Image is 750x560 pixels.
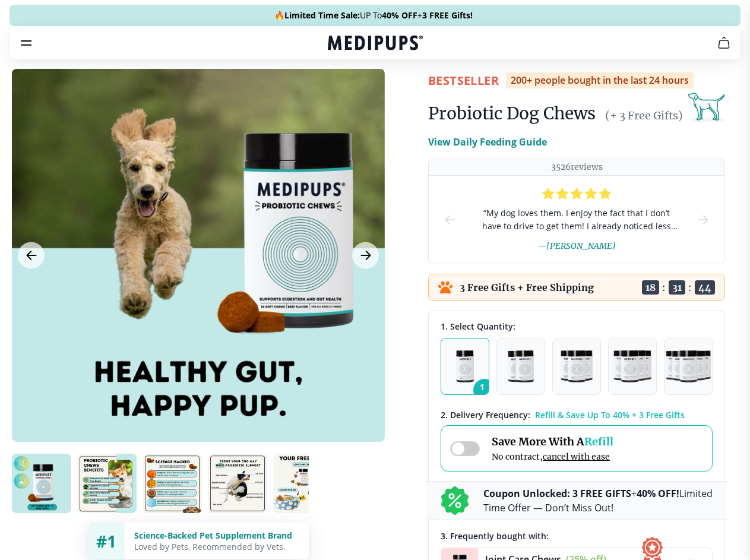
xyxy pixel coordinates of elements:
[441,530,549,542] span: 3 . Frequently bought with:
[710,29,738,57] button: cart
[506,72,694,88] div: 200+ people bought in the last 24 hours
[695,280,715,295] span: 44
[443,176,457,264] button: prev-slide
[642,280,659,295] span: 18
[508,350,534,382] img: Pack of 2 - Natural Dog Supplements
[428,135,547,149] p: View Daily Feeding Guide
[584,435,613,448] span: Refill
[96,530,116,552] span: #1
[605,109,683,122] span: (+ 3 Free Gifts)
[561,350,593,382] img: Pack of 3 - Natural Dog Supplements
[551,162,603,173] p: 3526 reviews
[77,454,137,513] img: Probiotic Dog Chews | Natural Dog Supplements
[637,487,679,500] b: 40% OFF!
[328,34,423,54] a: Medipups
[543,451,610,462] span: cancel with ease
[143,454,202,513] img: Probiotic Dog Chews | Natural Dog Supplements
[19,36,33,50] button: burger-menu
[428,72,499,88] span: BestSeller
[666,350,711,382] img: Pack of 5 - Natural Dog Supplements
[273,454,333,513] img: Probiotic Dog Chews | Natural Dog Supplements
[492,435,613,448] span: Save More With A
[662,281,666,293] span: :
[12,454,71,513] img: Probiotic Dog Chews | Natural Dog Supplements
[441,321,713,332] div: 1. Select Quantity:
[456,350,474,382] img: Pack of 1 - Natural Dog Supplements
[18,242,45,269] button: Previous Image
[537,241,616,251] span: — [PERSON_NAME]
[483,487,631,500] b: Coupon Unlocked: 3 FREE GIFTS
[613,350,651,382] img: Pack of 4 - Natural Dog Supplements
[441,409,530,420] span: 2 . Delivery Frequency:
[476,207,677,233] span: “ My dog loves them. I enjoy the fact that I don’t have to drive to get them! I already noticed l...
[696,176,710,264] button: next-slide
[669,280,685,295] span: 31
[441,338,489,395] button: 1
[352,242,379,269] button: Next Image
[492,451,613,462] span: No contract,
[208,454,267,513] img: Probiotic Dog Chews | Natural Dog Supplements
[473,379,496,401] span: 1
[483,486,713,515] p: + Limited Time Offer — Don’t Miss Out!
[134,530,299,541] div: Science-Backed Pet Supplement Brand
[134,541,299,552] div: Loved by Pets, Recommended by Vets.
[460,281,594,293] p: 3 Free Gifts + Free Shipping
[535,409,685,420] span: Refill & Save Up To 40% + 3 Free Gifts
[274,10,473,21] span: 🔥 UP To +
[688,281,692,293] span: :
[428,103,596,124] h1: Probiotic Dog Chews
